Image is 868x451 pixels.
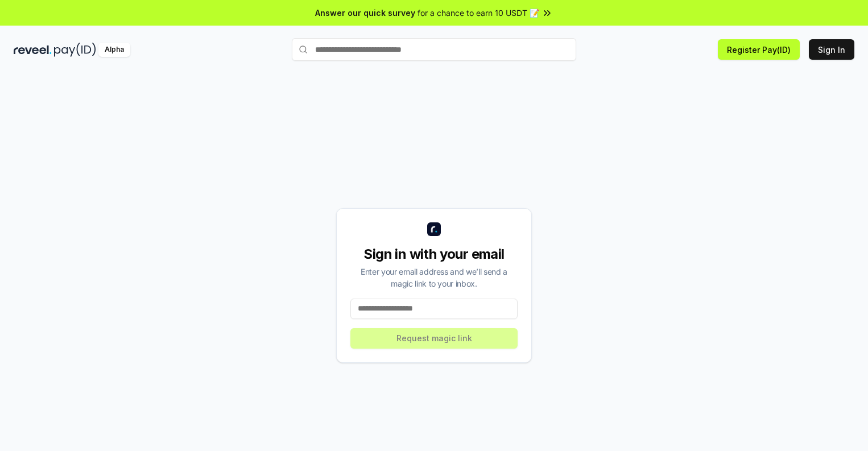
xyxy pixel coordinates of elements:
img: logo_small [427,222,441,236]
div: Alpha [98,43,130,57]
button: Register Pay(ID) [718,39,800,60]
div: Enter your email address and we’ll send a magic link to your inbox. [350,266,518,289]
button: Sign In [809,39,854,60]
span: for a chance to earn 10 USDT 📝 [418,7,539,19]
div: Sign in with your email [350,245,518,263]
img: reveel_dark [14,43,52,57]
img: pay_id [54,43,96,57]
span: Answer our quick survey [315,7,415,19]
